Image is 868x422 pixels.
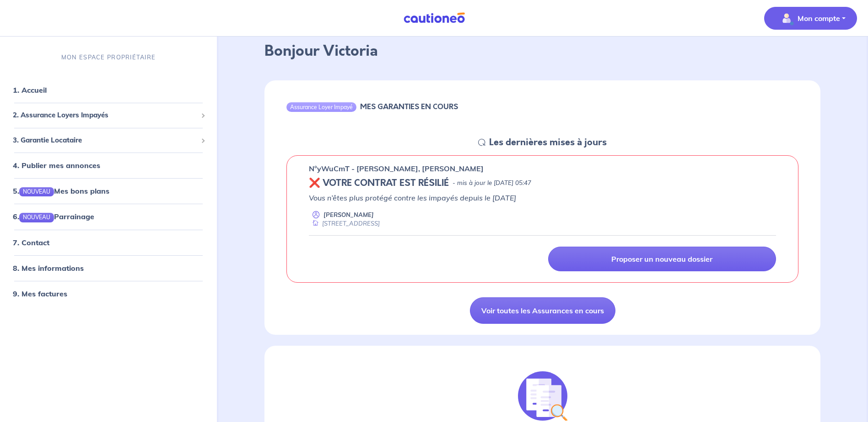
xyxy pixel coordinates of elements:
[13,86,47,95] a: 1. Accueil
[4,132,213,149] div: 3. Garantie Locataire
[779,11,794,26] img: illu_account_valid_menu.svg
[4,182,213,200] div: 5.NOUVEAUMes bons plans
[13,238,49,247] a: 7. Contact
[13,212,94,222] a: 6.NOUVEAUParrainage
[4,259,213,277] div: 8. Mes informations
[13,135,197,146] span: 3. Garantie Locataire
[4,107,213,125] div: 2. Assurance Loyers Impayés
[13,289,67,298] a: 9. Mes factures
[4,81,213,100] div: 1. Accueil
[13,187,109,196] a: 5.NOUVEAUMes bons plans
[309,178,449,189] h5: ❌ VOTRE CONTRAT EST RÉSILIÉ
[309,163,484,174] p: n°yWuCmT - [PERSON_NAME], [PERSON_NAME]
[360,102,458,111] h6: MES GARANTIES EN COURS
[400,12,469,24] img: Cautioneo
[61,53,156,62] p: MON ESPACE PROPRIÉTAIRE
[309,178,776,189] div: state: REVOKED, Context: NEW,MAYBE-CERTIFICATE,RELATIONSHIP,LESSOR-DOCUMENTS
[264,40,820,62] p: Bonjour Victoria
[13,264,84,273] a: 8. Mes informations
[4,285,213,303] div: 9. Mes factures
[4,157,213,175] div: 4. Publier mes annonces
[548,247,776,271] a: Proposer un nouveau dossier
[489,137,607,148] h5: Les dernières mises à jours
[764,7,857,30] button: illu_account_valid_menu.svgMon compte
[286,102,356,111] div: Assurance Loyer Impayé
[798,13,840,24] p: Mon compte
[518,371,567,421] img: justif-loupe
[309,219,380,228] div: [STREET_ADDRESS]
[13,111,197,121] span: 2. Assurance Loyers Impayés
[13,161,100,170] a: 4. Publier mes annonces
[323,211,374,219] p: [PERSON_NAME]
[4,208,213,226] div: 6.NOUVEAUParrainage
[611,254,712,264] p: Proposer un nouveau dossier
[4,233,213,252] div: 7. Contact
[470,297,615,324] a: Voir toutes les Assurances en cours
[309,192,776,203] p: Vous n’êtes plus protégé contre les impayés depuis le [DATE]
[453,179,531,188] p: - mis à jour le [DATE] 05:47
